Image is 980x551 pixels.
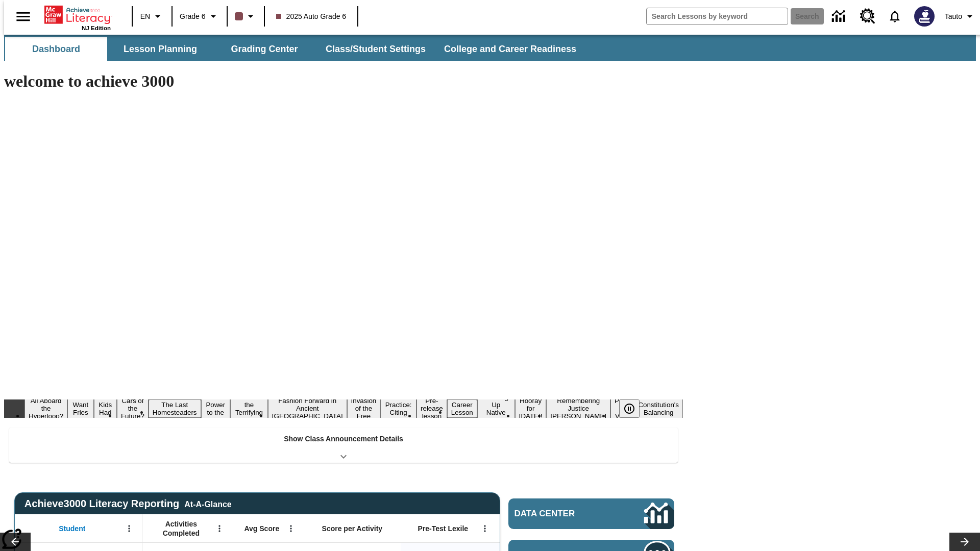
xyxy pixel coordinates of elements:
button: Slide 16 Point of View [610,395,634,421]
button: Slide 7 Attack of the Terrifying Tomatoes [230,392,268,425]
p: Show Class Announcement Details [284,434,403,444]
button: Lesson carousel, Next [949,533,980,551]
span: NJ Edition [82,25,111,31]
button: Slide 1 All Aboard the Hyperloop? [24,395,67,421]
span: Avg Score [244,524,279,533]
button: Profile/Settings [941,7,980,26]
button: Grade: Grade 6, Select a grade [176,7,224,26]
span: Achieve3000 Literacy Reporting [24,498,232,510]
input: search field [647,8,788,24]
button: Open Menu [212,521,227,536]
button: Open Menu [121,521,137,536]
button: Class color is dark brown. Change class color [231,7,261,26]
a: Resource Center, Will open in new tab [854,3,881,30]
div: At-A-Glance [184,498,231,509]
button: Language: EN, Select a language [136,7,168,26]
span: Grade 6 [180,11,206,22]
button: Slide 15 Remembering Justice O'Connor [546,395,610,421]
button: Slide 5 The Last Homesteaders [149,399,201,418]
button: Slide 9 The Invasion of the Free CD [347,388,381,429]
button: Open Menu [283,521,299,536]
button: Slide 8 Fashion Forward in Ancient Rome [268,395,347,421]
button: College and Career Readiness [436,37,584,61]
button: Slide 10 Mixed Practice: Citing Evidence [380,392,416,425]
button: Class/Student Settings [317,37,434,61]
button: Pause [619,399,640,418]
button: Slide 6 Solar Power to the People [201,392,231,425]
span: Student [59,524,85,533]
button: Slide 2 Do You Want Fries With That? [67,384,93,433]
button: Grading Center [213,37,315,61]
button: Slide 12 Career Lesson [447,399,477,418]
div: SubNavbar [4,37,585,61]
div: Pause [619,399,650,418]
button: Dashboard [5,37,107,61]
button: Slide 14 Hooray for Constitution Day! [515,395,547,421]
button: Slide 11 Pre-release lesson [416,395,447,421]
a: Data Center [826,3,854,31]
span: Pre-Test Lexile [418,524,469,533]
button: Slide 3 Dirty Jobs Kids Had To Do [94,384,117,433]
h1: welcome to achieve 3000 [4,72,683,91]
a: Home [44,5,111,25]
div: SubNavbar [4,35,976,61]
img: Avatar [914,6,935,27]
button: Slide 4 Cars of the Future? [117,395,149,421]
span: Score per Activity [322,524,383,533]
button: Open side menu [8,2,38,32]
span: 2025 Auto Grade 6 [276,11,347,22]
button: Slide 13 Cooking Up Native Traditions [477,392,515,425]
span: EN [140,11,150,22]
a: Data Center [508,498,674,529]
button: Lesson Planning [109,37,211,61]
div: Home [44,4,111,31]
span: Tauto [945,11,962,22]
button: Slide 17 The Constitution's Balancing Act [634,392,683,425]
span: Data Center [514,509,610,519]
span: Activities Completed [148,519,215,538]
button: Open Menu [477,521,493,536]
button: Select a new avatar [908,3,941,30]
div: Show Class Announcement Details [9,428,678,463]
a: Notifications [881,3,908,30]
